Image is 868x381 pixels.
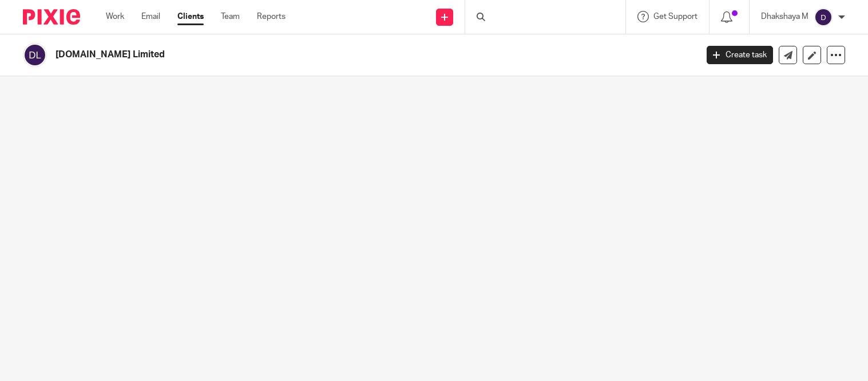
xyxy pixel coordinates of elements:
a: Clients [177,11,204,22]
img: svg%3E [814,8,833,26]
img: Pixie [23,9,80,25]
a: Create task [707,46,773,64]
img: svg%3E [23,43,47,67]
a: Reports [257,11,286,22]
a: Email [141,11,160,22]
a: Team [221,11,240,22]
h2: [DOMAIN_NAME] Limited [56,49,562,61]
span: Get Support [653,13,697,21]
p: Dhakshaya M [761,11,808,22]
a: Work [106,11,124,22]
